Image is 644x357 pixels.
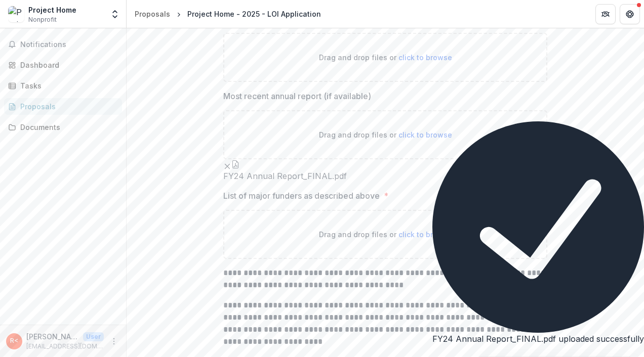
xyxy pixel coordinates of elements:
[595,4,616,24] button: Partners
[223,190,380,202] p: List of major funders as described above
[398,53,452,62] span: click to browse
[223,159,231,171] button: Remove File
[28,5,76,15] div: Project Home
[4,77,122,94] a: Tasks
[319,229,452,240] p: Drag and drop files or
[135,9,170,19] div: Proposals
[319,129,452,140] p: Drag and drop files or
[187,9,321,19] div: Project Home - 2025 - LOI Application
[108,335,120,347] button: More
[4,119,122,136] a: Documents
[4,57,122,73] a: Dashboard
[20,80,114,91] div: Tasks
[4,36,122,53] button: Notifications
[28,15,57,24] span: Nonprofit
[108,4,122,24] button: Open entity switcher
[398,130,452,139] span: click to browse
[83,332,104,341] p: User
[20,60,114,70] div: Dashboard
[131,7,174,21] a: Proposals
[20,101,114,112] div: Proposals
[8,6,24,22] img: Project Home
[398,230,452,239] span: click to browse
[620,4,640,24] button: Get Help
[10,338,18,344] div: Robert <robertsmith@projecthome.org> <robertsmith@projecthome.org>
[20,40,118,49] span: Notifications
[131,7,325,21] nav: breadcrumb
[26,342,104,351] p: [EMAIL_ADDRESS][DOMAIN_NAME]
[223,159,547,181] div: Remove FileFY24 Annual Report_FINAL.pdf
[223,90,371,102] p: Most recent annual report (if available)
[223,171,547,181] span: FY24 Annual Report_FINAL.pdf
[4,98,122,115] a: Proposals
[20,122,114,132] div: Documents
[26,331,79,342] p: [PERSON_NAME] <[EMAIL_ADDRESS][DOMAIN_NAME]> <[EMAIL_ADDRESS][DOMAIN_NAME]>
[319,52,452,63] p: Drag and drop files or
